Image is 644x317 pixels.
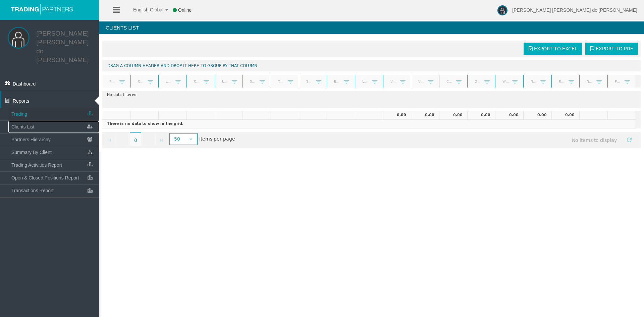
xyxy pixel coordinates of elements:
[188,137,194,142] span: select
[498,77,513,86] a: Withdrawals
[8,134,99,146] a: Partners Hierarchy
[8,121,99,133] a: Clients List
[36,30,89,63] a: [PERSON_NAME] [PERSON_NAME] do [PERSON_NAME]
[218,77,232,86] a: Leverage
[523,111,551,120] td: 0.00
[596,46,633,51] span: Export to PDF
[11,175,79,180] span: Open & Closed Positions Report
[411,111,439,120] td: 0.00
[155,134,167,146] a: Go to the last page
[585,43,638,55] a: Export to PDF
[274,77,288,86] a: Type
[439,111,467,120] td: 0.00
[11,188,54,193] span: Transactions Report
[8,146,99,158] a: Summary By Client
[497,5,507,15] img: user-image
[168,134,235,145] span: items per page
[583,77,597,86] a: Name
[495,111,523,120] td: 0.00
[526,77,540,86] a: Net deposits
[8,159,99,171] a: Trading Activities Report
[99,21,644,34] h4: Clients List
[610,77,625,86] a: Phone
[102,91,641,99] td: No data filtered
[107,138,113,143] span: Go to the first page
[8,3,75,14] img: logo.svg
[13,81,36,87] span: Dashboard
[11,111,27,117] span: Trading
[358,77,372,86] a: Last trade date
[104,134,116,146] a: Go to the first page
[159,138,164,143] span: Go to the last page
[386,77,400,86] a: Volume
[524,43,582,55] a: Export to Excel
[467,111,495,120] td: 0.00
[8,108,99,120] a: Trading
[8,172,99,184] a: Open & Closed Positions Report
[8,184,99,197] a: Transactions Report
[442,77,456,86] a: Closed PNL
[105,77,119,86] a: Partner code
[330,77,344,86] a: End Date
[117,134,129,146] a: Go to the previous page
[470,77,484,86] a: Deposits
[11,137,51,142] span: Partners Hierarchy
[170,134,184,144] span: 50
[554,77,569,86] a: Real equity
[142,134,154,146] a: Go to the next page
[627,137,632,143] span: Refresh
[102,120,636,128] td: There is no data to show in the grid.
[246,77,260,86] a: Short Code
[383,111,411,120] td: 0.00
[162,77,176,86] a: Login
[624,134,635,145] a: Refresh
[566,134,623,146] span: No items to display
[130,132,141,146] span: 0
[178,7,192,13] span: Online
[534,46,577,51] span: Export to Excel
[146,138,151,143] span: Go to the next page
[551,111,580,120] td: 0.00
[414,77,428,86] a: Volume lots
[102,60,641,71] div: Drag a column header and drop it here to group by that column
[120,138,125,143] span: Go to the previous page
[11,150,52,155] span: Summary By Client
[133,77,148,86] a: Client
[11,162,62,168] span: Trading Activities Report
[190,77,204,86] a: Currency
[11,124,34,129] span: Clients List
[13,98,29,104] span: Reports
[512,7,637,13] span: [PERSON_NAME] [PERSON_NAME] do [PERSON_NAME]
[302,77,316,86] a: Start Date
[124,7,163,12] span: English Global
